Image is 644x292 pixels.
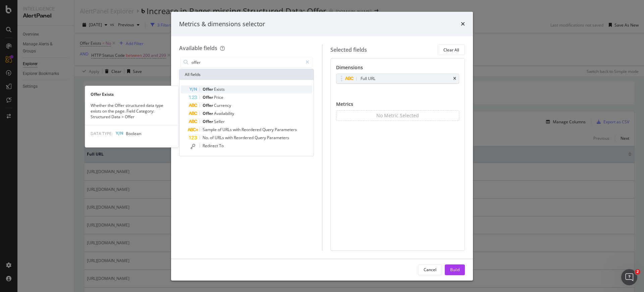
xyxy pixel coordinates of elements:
div: Dimensions [336,64,460,74]
span: Reordered [234,135,255,140]
button: Cancel [418,264,442,275]
div: Metrics & dimensions selector [179,20,265,29]
span: with [225,135,234,140]
div: times [461,20,465,29]
iframe: Intercom live chat [621,269,637,285]
div: Full URL [361,75,375,82]
div: Available fields [179,44,217,52]
span: Offer [203,102,214,108]
div: No Metric Selected [376,112,419,119]
span: 2 [635,269,640,275]
span: Sample [203,127,218,132]
div: Whether the Offer structured data type exists on the page. Field Category: Structured Data > Offer [85,102,178,120]
div: Build [450,267,460,273]
input: Search by field name [191,57,303,67]
span: with [233,127,241,132]
span: Parameters [267,135,289,140]
span: Offer [203,119,214,124]
div: modal [171,12,473,281]
span: Offer [203,86,214,92]
span: Offer [203,94,214,100]
span: Exists [214,86,225,92]
span: URLs [215,135,225,140]
div: All fields [179,69,314,80]
div: Offer Exists [85,91,178,97]
span: Offer [203,111,214,116]
span: Query [255,135,267,140]
div: times [453,77,456,81]
div: Full URLtimes [336,74,460,84]
button: Clear All [438,44,465,55]
div: Metrics [336,101,460,110]
span: Query [262,127,275,132]
span: Price [214,94,223,100]
span: of [218,127,222,132]
div: Selected fields [330,46,367,54]
div: Clear All [443,47,459,53]
span: Availability [214,111,234,116]
span: To [219,143,224,149]
span: Seller [214,119,225,124]
div: Cancel [424,267,436,273]
button: Build [445,264,465,275]
span: No. [203,135,210,140]
span: URLs [222,127,233,132]
span: Reordered [241,127,262,132]
span: of [210,135,215,140]
span: Parameters [275,127,297,132]
span: Currency [214,102,231,108]
span: Redirect [203,143,219,149]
